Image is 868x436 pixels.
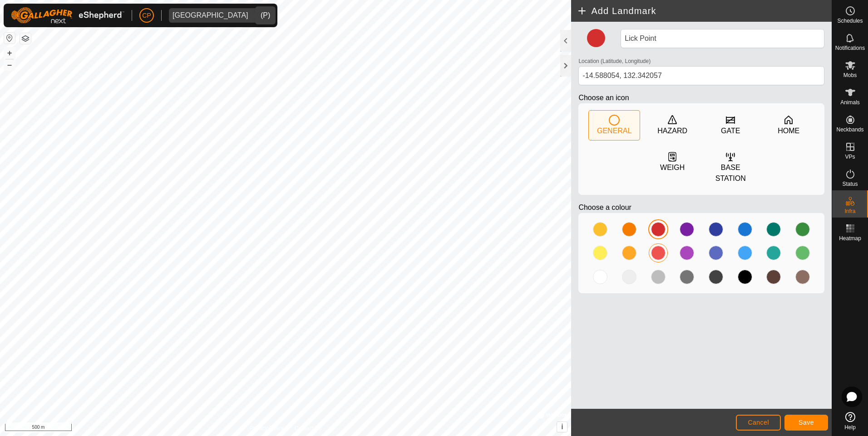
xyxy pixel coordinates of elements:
a: Help [832,408,868,434]
p: Choose an icon [578,92,824,103]
img: Gallagher Logo [11,7,124,24]
div: dropdown trigger [252,8,270,23]
div: GATE [721,126,740,136]
span: Heatmap [839,236,861,241]
div: HOME [778,126,799,136]
button: Map Layers [20,33,31,44]
span: i [561,423,563,431]
button: Save [784,415,828,431]
span: Help [844,425,856,430]
button: – [4,59,15,70]
span: Mobs [843,73,857,78]
span: Schedules [837,18,863,24]
div: BASE STATION [705,162,756,184]
button: Reset Map [4,33,15,44]
span: Animals [840,100,860,105]
span: Save [799,419,814,426]
div: HAZARD [657,126,687,136]
a: Contact Us [295,424,321,432]
span: Manbulloo Station [169,8,252,23]
span: Cancel [748,419,769,426]
h2: Add Landmark [577,5,832,16]
a: Privacy Policy [250,424,284,432]
div: [GEOGRAPHIC_DATA] [173,12,248,19]
button: i [557,422,567,432]
button: + [4,48,15,58]
button: Cancel [736,415,781,431]
label: Location (Latitude, Longitude) [578,57,651,65]
span: Neckbands [836,127,863,132]
span: VPs [845,154,855,160]
span: Status [842,181,858,187]
div: GENERAL [597,126,631,136]
span: CP [142,11,151,20]
span: Infra [844,208,855,214]
p: Choose a colour [578,202,824,213]
div: WEIGH [660,162,685,173]
span: Notifications [835,45,865,51]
